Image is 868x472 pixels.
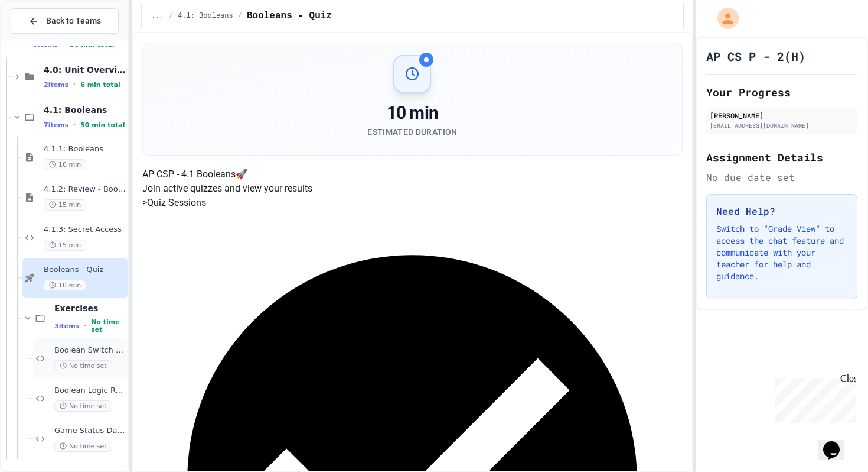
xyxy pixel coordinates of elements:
[706,48,805,64] h1: AP CS P - 2(H)
[142,182,682,196] p: Join active quizzes and view your results
[44,280,86,291] span: 10 min
[54,441,112,452] span: No time set
[44,144,126,154] span: 4.1.1: Booleans
[44,185,126,195] span: 4.1.2: Review - Booleans
[54,360,112,371] span: No time set
[44,105,126,115] span: 4.1: Booleans
[178,11,233,21] span: 4.1: Booleans
[80,121,125,129] span: 50 min total
[151,11,164,21] span: ...
[367,126,457,138] div: Estimated Duration
[44,225,126,235] span: 4.1.3: Secret Access
[710,121,854,130] div: [EMAIL_ADDRESS][DOMAIN_NAME]
[54,426,126,436] span: Game Status Dashboard
[44,81,68,89] span: 2 items
[142,196,682,210] h5: > Quiz Sessions
[54,400,112,412] span: No time set
[54,322,79,330] span: 3 items
[44,240,86,251] span: 15 min
[238,11,242,21] span: /
[44,265,126,275] span: Booleans - Quiz
[716,223,847,282] p: Switch to "Grade View" to access the chat feature and communicate with your teacher for help and ...
[367,102,457,124] div: 10 min
[54,345,126,355] span: Boolean Switch Fix
[44,121,68,129] span: 7 items
[716,204,847,218] h3: Need Help?
[169,11,173,21] span: /
[54,386,126,396] span: Boolean Logic Repair
[706,84,857,101] h2: Your Progress
[73,120,76,130] span: •
[80,81,120,89] span: 6 min total
[54,303,126,313] span: Exercises
[91,318,126,334] span: No time set
[84,321,86,331] span: •
[705,5,742,32] div: My Account
[44,159,86,170] span: 10 min
[46,15,101,27] span: Back to Teams
[73,80,76,89] span: •
[247,9,332,23] span: Booleans - Quiz
[44,64,126,75] span: 4.0: Unit Overview
[818,425,856,460] iframe: chat widget
[142,167,682,182] h4: AP CSP - 4.1 Booleans 🚀
[5,5,81,75] div: Chat with us now!Close
[706,170,857,185] div: No due date set
[11,8,119,34] button: Back to Teams
[706,149,857,166] h2: Assignment Details
[44,199,86,211] span: 15 min
[710,110,854,121] div: [PERSON_NAME]
[770,373,856,423] iframe: chat widget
